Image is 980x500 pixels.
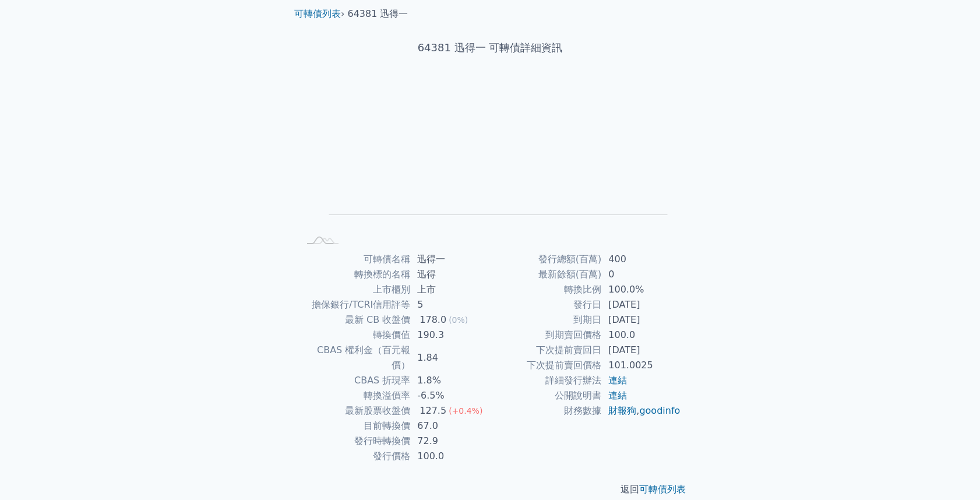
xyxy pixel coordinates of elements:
td: CBAS 權利金（百元報價） [299,343,410,373]
td: 0 [601,267,681,282]
div: 178.0 [417,312,449,328]
li: › [294,7,344,21]
td: 上市櫃別 [299,282,410,297]
td: [DATE] [601,297,681,312]
p: 返回 [285,483,695,497]
td: 轉換標的名稱 [299,267,410,282]
td: 72.9 [410,434,490,449]
li: 64381 迅得一 [348,7,408,21]
a: 財報狗 [608,405,636,416]
td: 轉換比例 [490,282,601,297]
td: 67.0 [410,418,490,434]
td: 100.0 [601,328,681,343]
td: [DATE] [601,343,681,358]
td: 發行時轉換價 [299,434,410,449]
td: 發行總額(百萬) [490,252,601,267]
td: 可轉債名稱 [299,252,410,267]
td: 最新 CB 收盤價 [299,312,410,328]
span: (0%) [449,315,468,325]
td: 發行價格 [299,449,410,464]
h1: 64381 迅得一 可轉債詳細資訊 [285,40,695,56]
td: 上市 [410,282,490,297]
a: 可轉債列表 [639,484,686,495]
div: 127.5 [417,403,449,418]
td: 轉換溢價率 [299,388,410,403]
td: 轉換價值 [299,328,410,343]
td: , [601,403,681,418]
td: 100.0% [601,282,681,297]
td: 詳細發行辦法 [490,373,601,388]
a: 可轉債列表 [294,8,341,19]
td: -6.5% [410,388,490,403]
td: 190.3 [410,328,490,343]
td: 下次提前賣回價格 [490,358,601,373]
td: 101.0025 [601,358,681,373]
td: 下次提前賣回日 [490,343,601,358]
td: 發行日 [490,297,601,312]
td: [DATE] [601,312,681,328]
td: 財務數據 [490,403,601,418]
td: 目前轉換價 [299,418,410,434]
a: 連結 [608,390,627,401]
td: 到期日 [490,312,601,328]
td: 最新餘額(百萬) [490,267,601,282]
g: Chart [318,93,668,232]
a: 連結 [608,375,627,386]
td: 400 [601,252,681,267]
td: 100.0 [410,449,490,464]
td: 迅得 [410,267,490,282]
td: 公開說明書 [490,388,601,403]
td: 5 [410,297,490,312]
td: 到期賣回價格 [490,328,601,343]
td: CBAS 折現率 [299,373,410,388]
span: (+0.4%) [449,406,482,416]
td: 迅得一 [410,252,490,267]
td: 擔保銀行/TCRI信用評等 [299,297,410,312]
td: 1.84 [410,343,490,373]
td: 最新股票收盤價 [299,403,410,418]
td: 1.8% [410,373,490,388]
a: goodinfo [639,405,680,416]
